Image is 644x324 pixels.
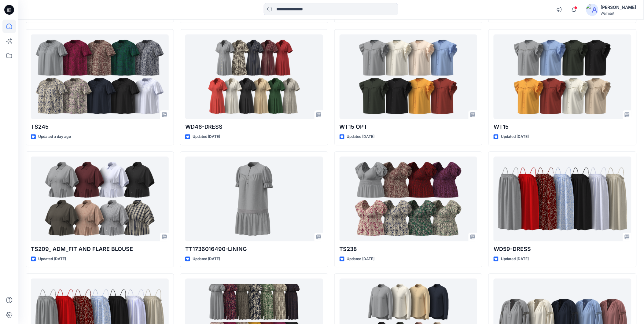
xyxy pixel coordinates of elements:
[340,156,477,241] a: TS238
[601,11,636,16] div: Walmart
[31,245,169,253] p: TS209_ ADM_FIT AND FLARE BLOUSE
[501,256,529,262] p: Updated [DATE]
[31,34,169,119] a: TS245
[340,245,477,253] p: TS238
[494,34,631,119] a: WT15
[347,134,375,140] p: Updated [DATE]
[494,123,631,131] p: WT15
[31,123,169,131] p: TS245
[586,4,598,16] img: avatar
[501,134,529,140] p: Updated [DATE]
[185,34,323,119] a: WD46-DRESS
[185,123,323,131] p: WD46-DRESS
[340,123,477,131] p: WT15 OPT
[340,34,477,119] a: WT15 OPT
[601,4,636,11] div: [PERSON_NAME]
[347,256,375,262] p: Updated [DATE]
[38,134,71,140] p: Updated a day ago
[494,245,631,253] p: WD59-DRESS
[31,156,169,241] a: TS209_ ADM_FIT AND FLARE BLOUSE
[193,134,220,140] p: Updated [DATE]
[185,156,323,241] a: TT1736016490-LINING
[38,256,66,262] p: Updated [DATE]
[185,245,323,253] p: TT1736016490-LINING
[494,156,631,241] a: WD59-DRESS
[193,256,220,262] p: Updated [DATE]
